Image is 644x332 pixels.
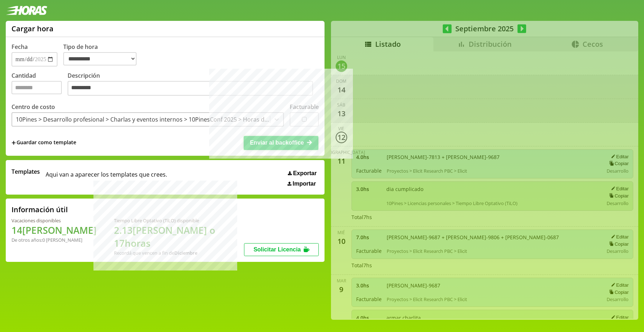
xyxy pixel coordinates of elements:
[253,246,301,253] span: Solicitar Licencia
[11,139,16,147] span: +
[63,52,137,65] select: Tipo de hora
[68,72,319,98] label: Descripción
[11,139,76,147] span: +Guardar como template
[11,43,28,51] label: Fecha
[11,103,55,111] label: Centro de costo
[293,170,317,177] span: Exportar
[174,250,197,256] b: Diciembre
[286,170,319,177] button: Exportar
[68,81,313,96] textarea: Descripción
[46,168,167,187] span: Aqui van a aparecer los templates que crees.
[293,181,316,187] span: Importar
[11,217,97,224] div: Vacaciones disponibles
[290,103,319,111] label: Facturable
[11,237,97,243] div: De otros años: 0 [PERSON_NAME]
[114,250,244,256] div: Recordá que vencen a fin de
[11,224,97,237] h1: 14 [PERSON_NAME]
[114,217,244,224] div: Tiempo Libre Optativo (TiLO) disponible
[11,72,68,98] label: Cantidad
[11,24,54,33] h1: Cargar hora
[11,205,68,214] h2: Información útil
[6,6,47,15] img: logotipo
[244,136,318,150] button: Enviar al backoffice
[11,168,40,176] span: Templates
[63,43,142,67] label: Tipo de hora
[16,115,271,123] div: 10Pines > Desarrollo profesional > Charlas y eventos internos > 10PinesConf 2025 > Horas de la co...
[244,243,319,256] button: Solicitar Licencia
[114,224,244,250] h1: 2.13 [PERSON_NAME] o 17 horas
[250,140,304,146] span: Enviar al backoffice
[11,81,62,94] input: Cantidad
